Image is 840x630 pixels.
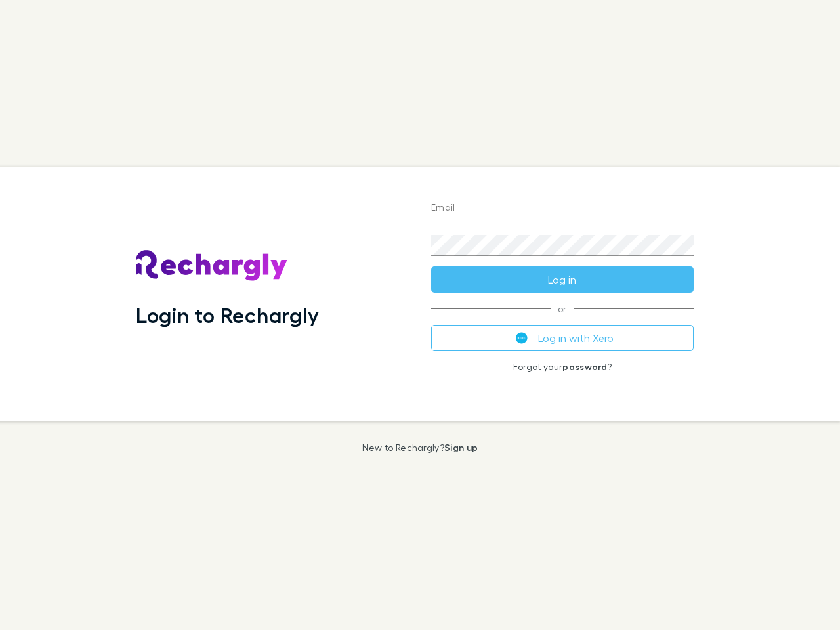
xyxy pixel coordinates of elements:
span: or [431,308,694,309]
button: Log in [431,266,694,293]
button: Log in with Xero [431,325,694,351]
p: New to Rechargly? [362,442,478,453]
a: password [562,361,607,372]
p: Forgot your ? [431,362,694,372]
h1: Login to Rechargly [136,303,319,327]
img: Xero's logo [516,332,528,344]
a: Sign up [444,442,478,453]
img: Rechargly's Logo [136,250,288,282]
